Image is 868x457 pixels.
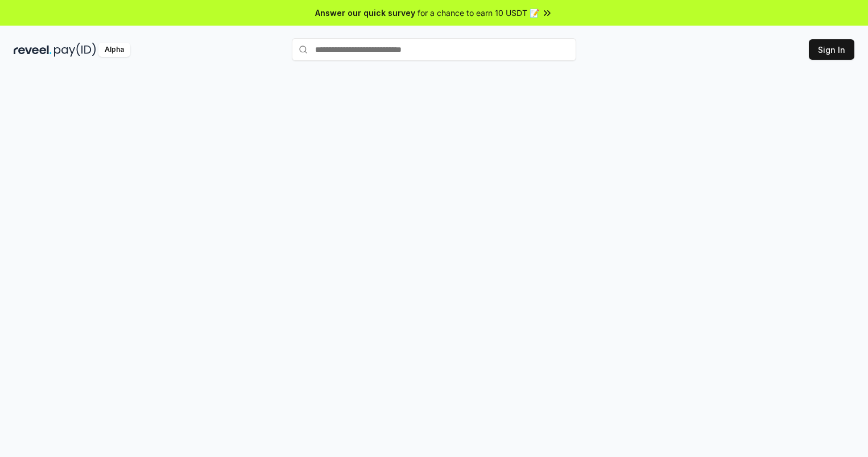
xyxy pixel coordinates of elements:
button: Sign In [809,39,854,60]
div: Alpha [98,43,130,57]
img: pay_id [54,43,96,57]
span: Answer our quick survey [315,7,415,19]
img: reveel_dark [14,43,52,57]
span: for a chance to earn 10 USDT 📝 [418,7,539,19]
